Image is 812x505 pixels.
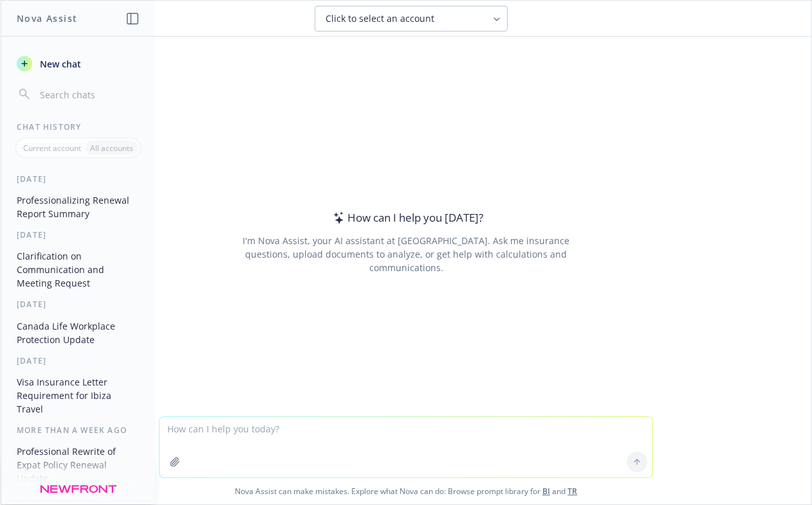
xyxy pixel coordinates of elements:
div: [DATE] [1,229,155,240]
button: Click to select an account [315,6,508,31]
button: Visa Insurance Letter Requirement for Ibiza Travel [12,371,145,420]
div: More than a week ago [1,425,155,436]
div: [DATE] [1,299,155,310]
button: Clarification on Communication and Meeting Request [12,245,145,294]
div: [DATE] [1,173,155,184]
span: New chat [37,57,81,71]
div: I'm Nova Assist, your AI assistant at [GEOGRAPHIC_DATA]. Ask me insurance questions, upload docum... [225,234,587,274]
div: Chat History [1,121,155,132]
button: Professionalizing Renewal Report Summary [12,190,145,224]
input: Search chats [37,85,140,103]
div: [DATE] [1,355,155,366]
a: TR [567,486,577,497]
p: All accounts [90,143,133,154]
div: How can I help you [DATE]? [329,209,483,226]
span: Nova Assist can make mistakes. Explore what Nova can do: Browse prompt library for and [6,478,806,504]
button: Canada Life Workplace Protection Update [12,315,145,350]
button: New chat [12,52,145,75]
a: BI [542,486,550,497]
button: Professional Rewrite of Expat Policy Renewal Update [12,441,145,489]
h1: Nova Assist [17,12,77,25]
p: Current account [23,143,81,154]
span: Click to select an account [326,12,434,25]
